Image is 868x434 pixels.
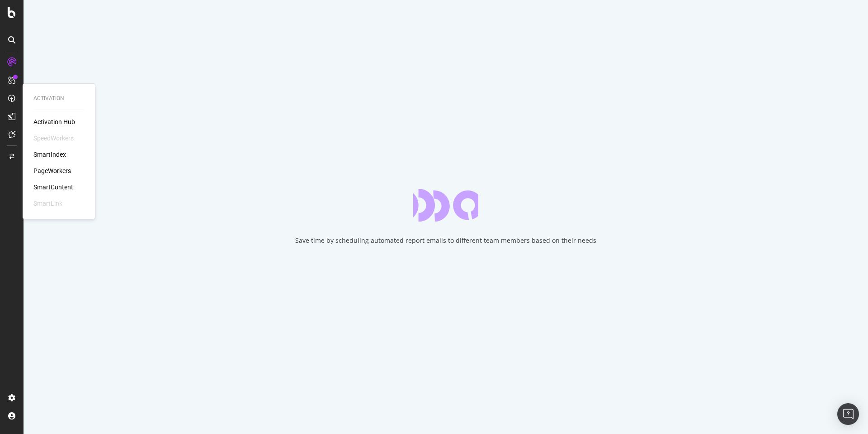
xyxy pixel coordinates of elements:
[295,236,596,245] div: Save time by scheduling automated report emails to different team members based on their needs
[33,117,75,126] a: Activation Hub
[33,134,74,143] div: SpeedWorkers
[33,150,66,159] a: SmartIndex
[33,183,73,192] a: SmartContent
[837,403,859,425] div: Open Intercom Messenger
[33,166,71,175] a: PageWorkers
[413,189,478,222] div: animation
[33,95,84,102] div: Activation
[33,199,62,208] div: SmartLink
